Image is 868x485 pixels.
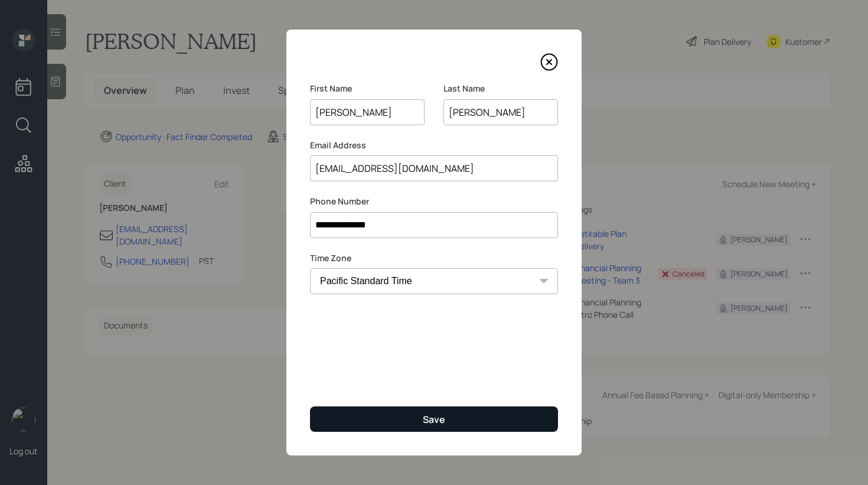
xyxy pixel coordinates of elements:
label: Time Zone [310,252,558,264]
label: Last Name [443,83,558,95]
label: Phone Number [310,196,558,207]
div: Save [423,413,445,426]
label: Email Address [310,139,558,151]
button: Save [310,406,558,432]
label: First Name [310,83,425,95]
